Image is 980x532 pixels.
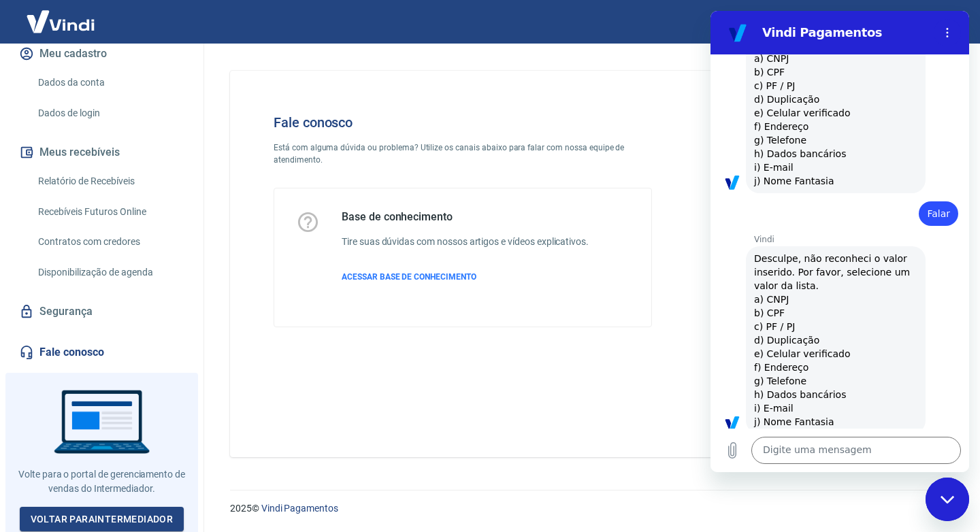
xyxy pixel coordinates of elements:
[33,259,187,286] a: Disponibilização de agenda
[342,272,476,282] span: ACESSAR BASE DE CONHECIMENTO
[342,271,589,283] a: ACESSAR BASE DE CONHECIMENTO
[274,142,652,166] p: Está com alguma dúvida ou problema? Utilize os canais abaixo para falar com nossa equipe de atend...
[16,337,187,367] a: Fale conosco
[16,137,187,167] button: Meus recebíveis
[696,93,903,274] img: Fale conosco
[230,501,947,516] p: 2025 ©
[33,167,187,195] a: Relatório de Recebíveis
[20,507,184,532] a: Voltar paraIntermediador
[33,228,187,256] a: Contratos com credores
[926,478,969,521] iframe: Botão para abrir a janela de mensagens, conversa em andamento
[261,503,338,514] a: Vindi Pagamentos
[342,210,589,224] h5: Base de conhecimento
[33,99,187,127] a: Dados de login
[274,114,652,131] h4: Fale conosco
[16,39,187,69] button: Meu cadastro
[16,1,105,42] img: Vindi
[16,297,187,327] a: Segurança
[342,235,589,249] h6: Tire suas dúvidas com nossos artigos e vídeos explicativos.
[33,69,187,97] a: Dados da conta
[710,11,969,472] iframe: Janela de mensagens
[915,10,964,35] button: Sair
[33,198,187,226] a: Recebíveis Futuros Online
